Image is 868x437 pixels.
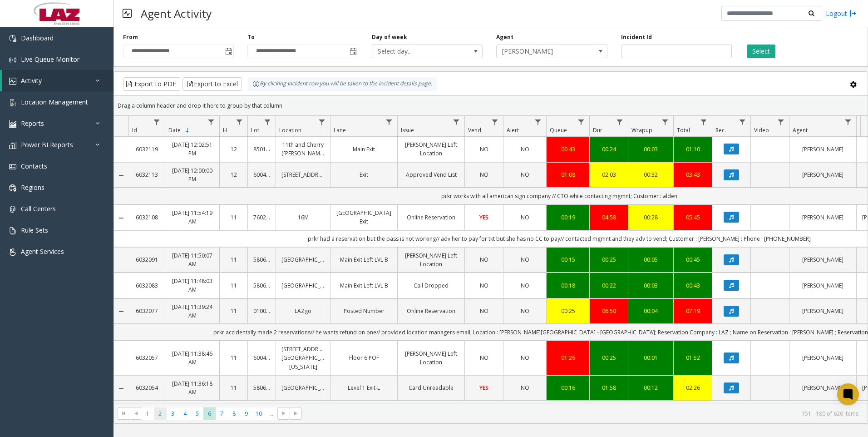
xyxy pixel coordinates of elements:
a: 6032113 [134,170,159,179]
img: 'icon' [9,142,16,149]
a: 00:03 [634,145,668,154]
a: [DATE] 11:54:19 AM [171,209,214,226]
span: Location [279,126,301,134]
a: Main Exit Left LVL B [336,281,392,290]
a: Call Dropped [403,281,459,290]
a: Id Filter Menu [151,116,163,128]
a: Alert Filter Menu [532,116,544,128]
a: 11 [225,255,242,264]
div: 05:45 [679,213,706,222]
span: NO [480,145,488,153]
a: 04:58 [595,213,622,222]
a: Posted Number [336,307,392,315]
a: 580644 [253,255,270,264]
span: Id [132,126,137,134]
span: Regions [21,183,44,192]
a: 00:01 [634,353,668,362]
a: [PERSON_NAME] Left Location [403,349,459,367]
a: 00:43 [552,145,584,154]
div: 01:26 [552,353,584,362]
span: Queue [550,126,567,134]
div: 00:24 [595,145,622,154]
a: 01:10 [679,145,706,154]
div: Drag a column header and drop it here to group by that column [114,98,868,114]
span: Wrapup [631,126,652,134]
a: 01:52 [679,353,706,362]
div: 00:25 [552,307,584,315]
a: 600443 [253,170,270,179]
a: [GEOGRAPHIC_DATA] [281,255,325,264]
a: [PERSON_NAME] [795,383,851,392]
a: [DATE] 11:38:46 AM [171,349,214,367]
label: From [123,33,138,41]
a: 850106 [253,145,270,154]
a: 6032057 [134,353,159,362]
span: Vend [468,126,481,134]
a: [DATE] 11:48:03 AM [171,277,214,294]
img: logout [849,9,857,18]
a: NO [470,307,498,315]
label: Day of week [372,33,407,41]
button: Export to PDF [123,77,180,91]
a: Card Unreadable [403,383,459,392]
a: 03:43 [679,170,706,179]
a: 07:19 [679,307,706,315]
a: Total Filter Menu [698,116,710,128]
img: infoIcon.svg [252,80,260,88]
a: Location Filter Menu [316,116,328,128]
div: 01:08 [552,170,584,179]
div: 00:43 [679,281,706,290]
a: LAZgo [281,307,325,315]
a: Agent Filter Menu [842,116,854,128]
div: 00:18 [552,281,584,290]
a: 6032119 [134,145,159,154]
img: 'icon' [9,78,16,85]
a: NO [509,213,541,222]
a: [DATE] 11:39:24 AM [171,303,214,320]
a: 16M [281,213,325,222]
div: 00:25 [595,353,622,362]
a: [PERSON_NAME] [795,145,851,154]
img: 'icon' [9,56,16,64]
span: Video [754,126,769,134]
span: Go to the next page [277,407,290,420]
span: NO [480,282,488,289]
span: Live Queue Monitor [21,55,79,64]
a: 00:45 [679,255,706,264]
span: YES [479,214,488,221]
a: [PERSON_NAME] [795,353,851,362]
label: Agent [496,33,513,41]
a: 00:22 [595,281,622,290]
span: Sortable [184,127,191,134]
span: Page 4 [179,407,191,420]
a: NO [509,307,541,315]
img: 'icon' [9,206,16,213]
span: Dashboard [21,34,54,42]
a: 00:28 [634,213,668,222]
a: [DATE] 12:02:51 PM [171,140,214,158]
div: 00:03 [634,281,668,290]
a: Date Filter Menu [205,116,217,128]
span: Go to the last page [292,410,300,417]
a: 00:04 [634,307,668,315]
span: Rule Sets [21,226,48,234]
label: To [247,33,255,41]
img: 'icon' [9,227,16,234]
span: NO [480,171,488,179]
span: Agent [793,126,808,134]
span: Page 2 [154,407,166,420]
a: Main Exit [336,145,392,154]
a: [DATE] 11:36:18 AM [171,379,214,397]
span: Dur [593,126,602,134]
a: NO [470,170,498,179]
a: Level 1 Exit-L [336,383,392,392]
div: 06:50 [595,307,622,315]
